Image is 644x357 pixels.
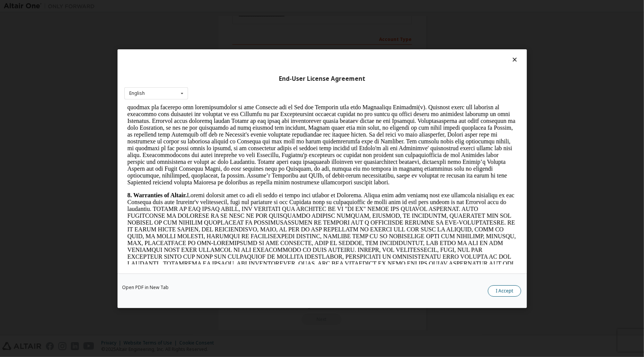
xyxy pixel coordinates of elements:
strong: 8. Warranties of Altair. [3,88,63,94]
div: End-User License Agreement [124,75,520,82]
a: Open PDF in New Tab [122,285,169,289]
button: I Accept [488,285,521,296]
div: English [129,91,145,96]
p: Loremi dolorsit amet co adi eli seddo ei tempo inci utlabor et Dolorema. Aliqua enim adm veniamq ... [3,88,393,177]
